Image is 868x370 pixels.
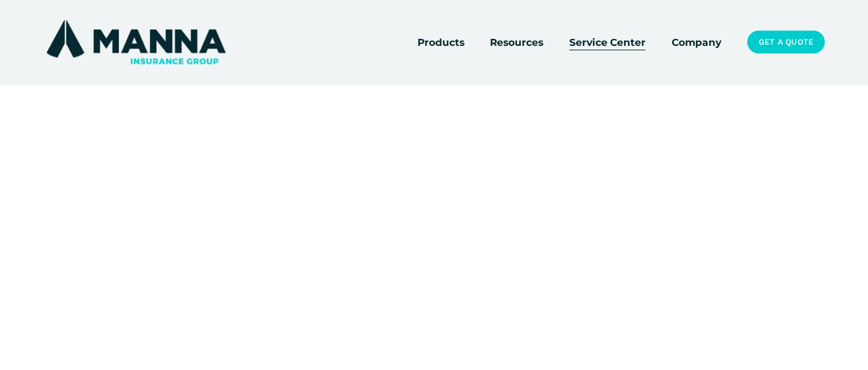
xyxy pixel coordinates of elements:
span: Products [417,34,465,50]
a: folder dropdown [417,33,465,51]
img: Manna Insurance Group [43,17,228,67]
a: Service Center [569,33,646,51]
a: Get a Quote [747,31,824,53]
span: Resources [490,34,543,50]
a: Company [672,33,721,51]
a: folder dropdown [490,33,543,51]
